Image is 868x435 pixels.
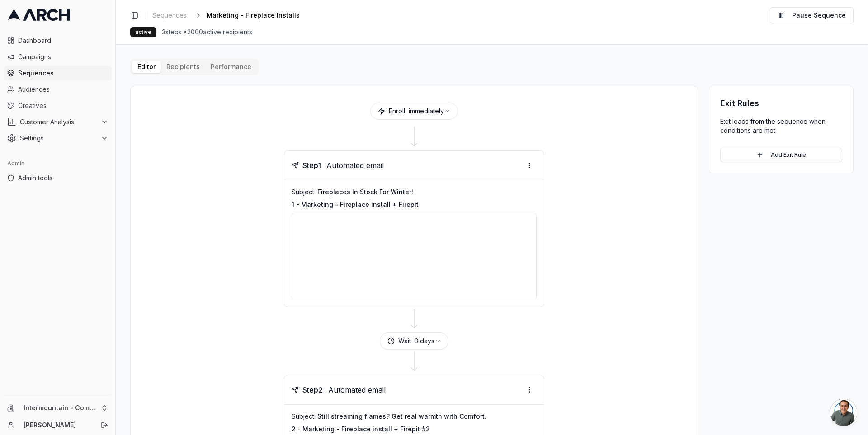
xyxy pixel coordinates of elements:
[4,50,112,64] a: Campaigns
[130,27,156,37] div: active
[18,85,108,94] span: Audiences
[4,82,112,97] a: Audiences
[4,131,112,145] button: Settings
[18,173,108,182] span: Admin tools
[4,33,112,48] a: Dashboard
[770,7,854,23] button: Pause Sequence
[4,98,112,113] a: Creatives
[4,156,112,171] div: Admin
[720,97,842,110] h3: Exit Rules
[317,412,486,420] span: Still streaming flames? Get real warmth with Comfort.
[302,160,321,171] span: Step 1
[4,401,112,415] button: Intermountain - Comfort Solutions
[24,421,91,430] a: [PERSON_NAME]
[830,399,857,426] div: Open chat
[328,384,386,395] span: Automated email
[292,412,316,420] span: Subject:
[20,134,97,143] span: Settings
[398,337,411,346] span: Wait
[149,9,190,22] a: Sequences
[370,103,458,120] div: Enroll
[409,107,450,116] button: immediately
[4,66,112,80] a: Sequences
[292,200,537,209] p: 1 - Marketing - Fireplace install + Firepit
[18,101,108,110] span: Creatives
[292,188,316,196] span: Subject:
[326,160,384,171] span: Automated email
[18,69,108,78] span: Sequences
[152,11,187,20] span: Sequences
[415,337,441,346] button: 3 days
[162,28,252,37] span: 3 steps • 2000 active recipients
[98,419,111,431] button: Log out
[149,9,314,22] nav: breadcrumb
[132,61,161,73] button: Editor
[4,171,112,185] a: Admin tools
[20,117,97,126] span: Customer Analysis
[161,61,205,73] button: Recipients
[317,188,413,196] span: Fireplaces In Stock For Winter!
[4,115,112,129] button: Customer Analysis
[18,52,108,61] span: Campaigns
[302,384,323,395] span: Step 2
[18,36,108,45] span: Dashboard
[207,11,300,20] span: Marketing - Fireplace Installs
[292,425,537,434] p: 2 - Marketing - Fireplace install + Firepit #2
[720,117,842,135] p: Exit leads from the sequence when conditions are met
[720,148,842,162] button: Add Exit Rule
[205,61,257,73] button: Performance
[24,404,97,412] span: Intermountain - Comfort Solutions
